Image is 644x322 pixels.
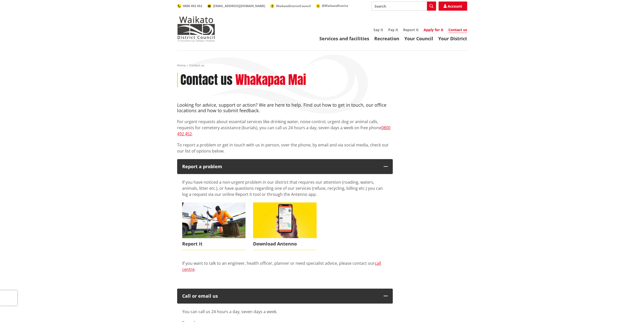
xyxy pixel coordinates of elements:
[182,202,246,250] a: Report it
[270,4,311,8] a: WaikatoDistrictCouncil
[322,4,348,8] span: @WaikatoDistrict
[183,4,202,8] span: 0800 492 452
[177,4,202,8] a: 0800 492 452
[182,238,246,250] span: Report it
[388,27,398,32] a: Pay it
[177,63,467,68] nav: breadcrumb
[448,27,467,33] a: Contact us
[177,142,393,154] p: To report a problem or get in touch with us in person, over the phone, by email and via social me...
[177,63,186,67] a: Home
[177,16,215,42] img: Waikato District Council - Te Kaunihera aa Takiwaa o Waikato
[403,27,419,32] a: Report it
[177,289,393,304] button: Call or email us
[253,202,317,238] img: Antenno
[373,27,383,32] a: Say it
[182,294,379,299] div: Call or email us
[207,4,265,8] a: [EMAIL_ADDRESS][DOMAIN_NAME]
[404,35,433,42] a: Your Council
[189,63,204,67] span: Contact us
[424,27,443,32] a: Apply for it
[253,202,317,250] a: Download Antenno
[177,119,393,137] p: For urgent requests about essential services like drinking water, noise control, urgent dog or an...
[316,4,348,8] a: @WaikatoDistrict
[182,309,388,315] p: You can call us 24 hours a day, seven days a week.
[621,301,639,319] iframe: Messenger Launcher
[182,260,381,272] a: call centre
[235,73,306,87] h2: Whakapaa Mai
[439,2,467,11] a: Account
[374,35,399,42] a: Recreation
[182,179,383,197] span: If you have noticed a non-urgent problem in our district that requires our attention (roading, wa...
[177,125,390,137] a: 0800 492 452
[182,202,246,238] img: Report it
[177,102,393,113] h4: Looking for advice, support or action? We are here to help. Find out how to get in touch, our off...
[319,35,369,42] a: Services and facilities
[276,4,311,8] span: WaikatoDistrictCouncil
[182,164,379,169] p: Report a problem
[371,2,436,11] input: Search input
[180,73,233,87] h1: Contact us
[177,159,393,174] button: Report a problem
[438,35,467,42] a: Your District
[213,4,265,8] span: [EMAIL_ADDRESS][DOMAIN_NAME]
[182,260,388,278] div: If you want to talk to an engineer, health officer, planner or need specialist advice, please con...
[253,238,317,250] span: Download Antenno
